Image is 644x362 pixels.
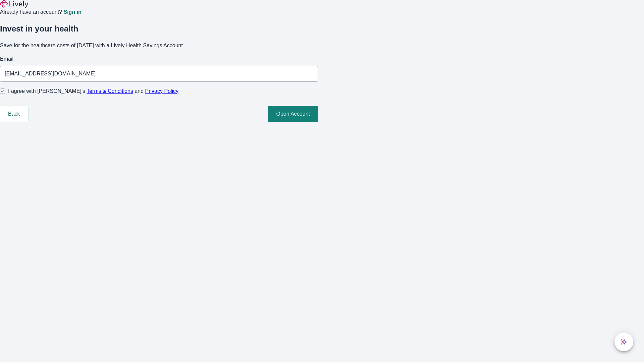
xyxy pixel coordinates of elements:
a: Sign in [63,9,81,15]
button: Open Account [268,106,318,122]
span: I agree with [PERSON_NAME]’s and [8,87,178,95]
svg: Lively AI Assistant [621,339,627,345]
a: Privacy Policy [145,88,179,94]
button: chat [614,333,633,351]
a: Terms & Conditions [87,88,133,94]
